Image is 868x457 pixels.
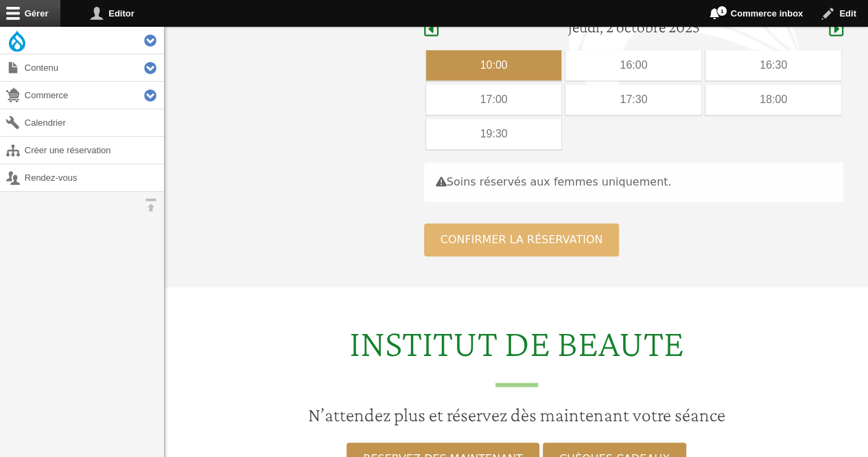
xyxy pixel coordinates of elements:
div: 19:30 [426,119,562,149]
div: 10:00 [426,50,562,80]
h4: jeudi, 2 octobre 2025 [567,17,699,37]
h2: INSTITUT DE BEAUTE [173,320,860,387]
div: Soins réservés aux femmes uniquement. [424,162,843,202]
div: 16:00 [565,50,701,80]
div: 18:00 [705,85,841,115]
h3: N’attendez plus et réservez dès maintenant votre séance [173,403,860,427]
button: Orientation horizontale [137,192,164,219]
button: Confirmer la réservation [424,223,620,256]
span: 1 [716,5,727,16]
div: 17:30 [565,85,701,115]
div: 16:30 [705,50,841,80]
div: 17:00 [426,85,562,115]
